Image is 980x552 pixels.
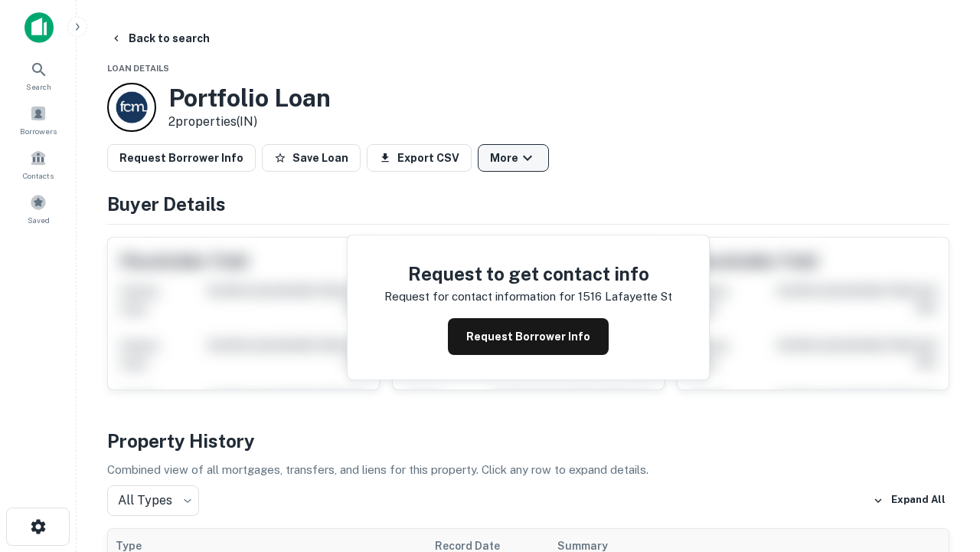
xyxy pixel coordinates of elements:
p: Combined view of all mortgages, transfers, and liens for this property. Click any row to expand d... [107,461,949,479]
button: Save Loan [262,144,361,172]
a: Search [5,54,72,96]
a: Contacts [5,143,72,185]
div: All Types [107,485,199,516]
h4: Request to get contact info [384,260,672,287]
button: More [478,144,549,172]
span: Contacts [23,169,54,182]
h4: Buyer Details [107,190,949,218]
p: Request for contact information for [384,287,575,306]
button: Expand All [869,489,949,512]
h3: Portfolio Loan [168,84,331,113]
a: Borrowers [5,99,72,140]
img: capitalize-icon.png [24,12,54,43]
iframe: Chat Widget [903,380,980,454]
button: Back to search [104,25,216,52]
h4: Property History [107,427,949,455]
p: 2 properties (IN) [168,113,331,131]
button: Export CSV [367,144,472,172]
span: Loan Details [107,64,169,73]
p: 1516 lafayette st [578,287,672,306]
span: Saved [28,214,50,226]
button: Request Borrower Info [448,318,609,355]
button: Request Borrower Info [107,144,256,172]
a: Saved [5,188,72,229]
span: Borrowers [20,125,57,137]
span: Search [26,80,51,93]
